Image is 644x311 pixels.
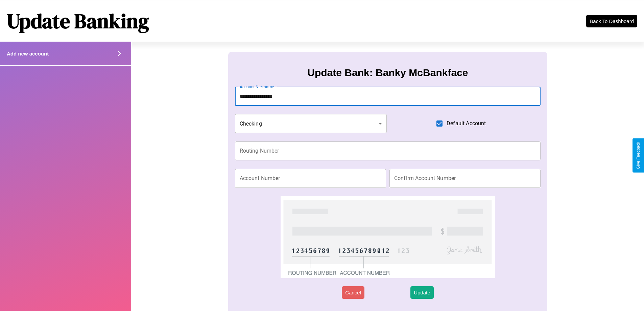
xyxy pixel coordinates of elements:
label: Account Nickname [240,84,274,90]
img: check [281,196,495,278]
div: Give Feedback [636,142,641,169]
button: Cancel [342,286,364,299]
h4: Add new account [7,51,49,57]
span: Default Account [447,119,486,128]
div: Checking [235,114,387,133]
h3: Update Bank: Banky McBankface [307,67,468,79]
h1: Update Banking [7,7,149,35]
button: Update [410,286,433,299]
button: Back To Dashboard [586,15,637,27]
